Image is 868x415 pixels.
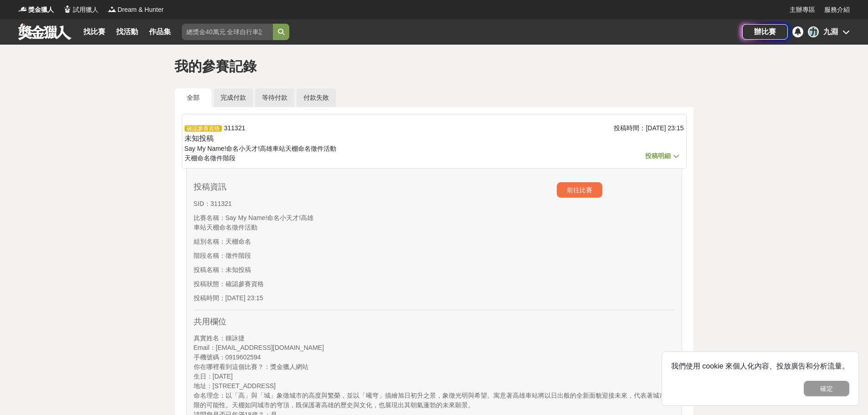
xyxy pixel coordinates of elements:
input: 總獎金40萬元 全球自行車設計比賽 [182,24,273,40]
div: 九淵 [823,26,838,37]
span: 鍾詠捷 [226,334,245,342]
span: Email ： [194,344,216,351]
span: 階段名稱： [194,252,226,259]
a: Logo獎金獵人 [18,5,54,15]
h3: 共用欄位 [194,317,675,327]
h3: 投稿資訊 [194,182,314,192]
span: 天棚命名 [226,238,251,245]
a: 全部 [175,88,211,107]
span: 組別名稱： [194,238,226,245]
span: 未知投稿 [226,266,251,273]
span: 我們使用 cookie 來個人化內容、投放廣告和分析流量。 [671,362,849,370]
a: 服務介紹 [824,5,850,15]
span: [EMAIL_ADDRESS][DOMAIN_NAME] [216,344,324,351]
a: LogoDream & Hunter [108,5,164,15]
span: Say My Name!命名小天才!高雄車站天棚命名徵件活動 [194,214,314,231]
span: 徵件階段 [210,154,236,162]
span: 手機號碼 ： [194,354,226,361]
a: Logo試用獵人 [63,5,98,15]
a: 找比賽 [80,26,109,38]
img: Logo [18,5,27,14]
span: 投稿狀態： [194,280,226,287]
span: 比賽名稱： [194,214,226,221]
span: 311321 [224,124,246,132]
button: 前往比賽 [557,182,602,198]
span: 獎金獵人網站 [270,363,308,370]
a: 付款失敗 [297,88,336,107]
a: 找活動 [113,26,142,38]
h1: 我的參賽記錄 [175,58,694,75]
span: 投稿時間： [DATE] 23:15 [614,124,683,132]
span: [DATE] 23:15 [226,294,263,302]
span: 試用獵人 [73,5,98,15]
a: 作品集 [145,26,175,38]
img: Logo [108,5,117,14]
span: SID： [194,200,211,207]
span: 投稿名稱： [194,266,226,273]
span: 真實姓名 ： [194,334,226,342]
span: [STREET_ADDRESS] [213,382,276,389]
span: 天棚命名 [185,154,210,162]
span: 你在哪裡看到這個比賽？ ： [194,363,270,370]
span: Say My Name!命名小天才!高雄車站天棚命名徵件活動 [185,145,337,152]
span: 投稿明細 [645,152,671,159]
span: 徵件階段 [226,252,251,259]
span: 地址 ： [194,382,213,389]
span: 獎金獵人 [28,5,54,15]
img: Logo [63,5,72,14]
a: 完成付款 [214,88,253,107]
span: 確認參賽資格 [226,280,264,287]
span: [DATE] [213,373,233,380]
div: 九 [808,26,819,37]
span: 311321 [211,200,232,207]
span: 命名理念 ： [194,392,226,399]
span: 生日 ： [194,373,213,380]
button: 確定 [804,381,849,396]
span: 投稿時間： [194,294,226,302]
span: 未知投稿 [185,134,214,142]
a: 等待付款 [255,88,294,107]
span: 0919602594 [226,354,261,361]
a: 辦比賽 [742,24,788,40]
a: 主辦專區 [790,5,815,15]
span: 以「高」與「城」象徵城市的高度與繁榮，並以「曦穹」描繪旭日初升之景，象徵光明與希望。寓意著高雄車站將以日出般的全新面貌迎接未來，代表著城市無限的可能性。天棚如同城市的穹頂，既保護著高雄的歷史與文... [194,392,672,409]
span: 確認參賽資格 [185,125,222,132]
span: Dream & Hunter [118,5,164,15]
